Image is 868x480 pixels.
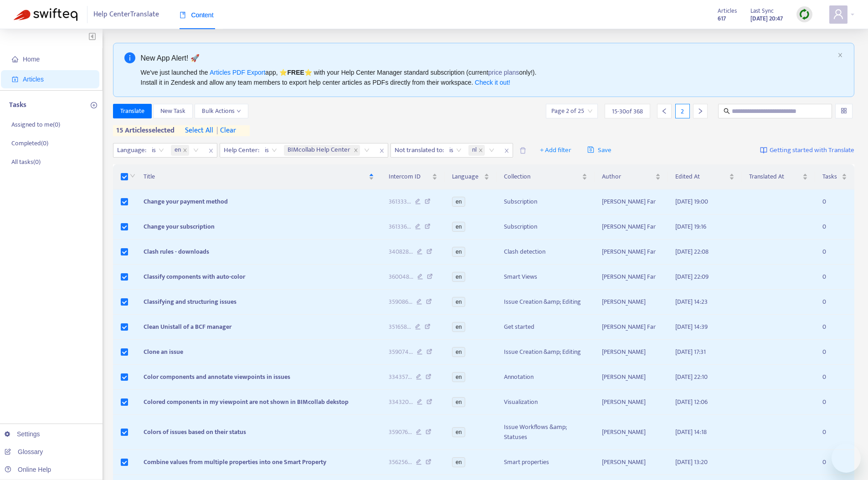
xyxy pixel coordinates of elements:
[661,108,668,114] span: left
[220,143,261,157] span: Help Center :
[452,272,465,282] span: en
[389,172,430,182] span: Intercom ID
[595,265,668,290] td: [PERSON_NAME] Far
[183,148,187,153] span: close
[445,164,497,189] th: Language
[595,390,668,415] td: [PERSON_NAME]
[144,172,367,182] span: Title
[452,197,465,207] span: en
[718,14,726,24] strong: 617
[389,427,412,437] span: 359076 ...
[595,315,668,340] td: [PERSON_NAME] Far
[14,8,77,21] img: Swifteq
[381,164,445,189] th: Intercom ID
[389,397,413,407] span: 334320 ...
[675,221,706,232] span: [DATE] 19:16
[120,106,144,116] span: Translate
[23,76,44,83] span: Articles
[9,100,26,111] p: Tasks
[91,102,97,108] span: plus-circle
[452,322,465,332] span: en
[144,347,183,357] span: Clone an issue
[497,450,595,475] td: Smart properties
[675,322,708,332] span: [DATE] 14:39
[236,109,241,113] span: down
[452,397,465,407] span: en
[749,172,801,182] span: Translated At
[210,69,265,76] a: Articles PDF Export
[595,189,668,214] td: [PERSON_NAME] Far
[144,457,326,467] span: Combine values from multiple properties into one Smart Property
[11,138,48,148] p: Completed ( 0 )
[497,164,595,189] th: Collection
[815,415,854,450] td: 0
[144,271,245,282] span: Classify components with auto-color
[497,340,595,365] td: Issue Creation &amp; Editing
[113,143,148,157] span: Language :
[144,372,290,382] span: Color components and annotate viewpoints in issues
[815,365,854,390] td: 0
[452,297,465,307] span: en
[822,172,840,182] span: Tasks
[675,104,690,118] div: 2
[497,189,595,214] td: Subscription
[595,340,668,365] td: [PERSON_NAME]
[519,147,526,154] span: delete
[595,290,668,315] td: [PERSON_NAME]
[533,143,578,158] button: + Add filter
[12,56,18,62] span: home
[216,124,218,137] span: |
[497,415,595,450] td: Issue Workflows &amp; Statuses
[595,240,668,265] td: [PERSON_NAME] Far
[113,125,175,136] span: 15 articles selected
[595,214,668,240] td: [PERSON_NAME] Far
[205,145,217,156] span: close
[760,147,767,154] img: image-link
[452,427,465,437] span: en
[675,347,706,357] span: [DATE] 17:31
[144,246,209,257] span: Clash rules - downloads
[124,52,135,63] span: info-circle
[497,214,595,240] td: Subscription
[389,197,411,207] span: 361333 ...
[265,143,277,157] span: is
[602,172,653,182] span: Author
[144,296,236,307] span: Classifying and structuring issues
[160,106,185,116] span: New Task
[171,145,189,156] span: en
[497,240,595,265] td: Clash detection
[478,148,483,153] span: close
[5,448,43,455] a: Glossary
[724,108,730,114] span: search
[389,457,412,467] span: 356256 ...
[391,143,445,157] span: Not translated to :
[675,457,708,467] span: [DATE] 13:20
[452,247,465,257] span: en
[504,172,580,182] span: Collection
[815,164,854,189] th: Tasks
[815,189,854,214] td: 0
[12,76,18,82] span: account-book
[5,430,40,438] a: Settings
[93,6,159,23] span: Help Center Translate
[497,315,595,340] td: Get started
[287,69,304,76] b: FREE
[376,145,388,156] span: close
[389,322,411,332] span: 351658 ...
[815,450,854,475] td: 0
[144,397,349,407] span: Colored components in my viewpoint are not shown in BIMcollab dekstop
[837,52,843,58] span: close
[833,9,844,20] span: user
[770,145,854,156] span: Getting started with Translate
[497,265,595,290] td: Smart Views
[595,450,668,475] td: [PERSON_NAME]
[153,104,193,118] button: New Task
[389,222,411,232] span: 361336 ...
[587,146,594,153] span: save
[452,222,465,232] span: en
[468,145,485,156] span: nl
[288,145,352,156] span: BIMcollab Help Center
[612,107,643,116] span: 15 - 30 of 368
[389,272,413,282] span: 360048 ...
[595,365,668,390] td: [PERSON_NAME]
